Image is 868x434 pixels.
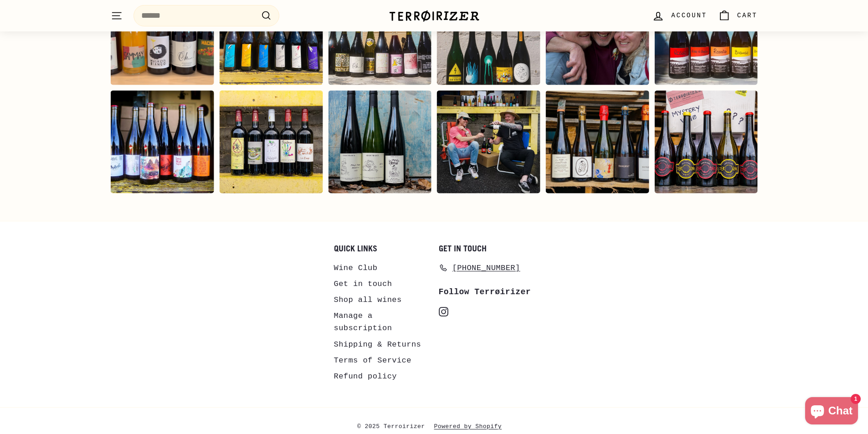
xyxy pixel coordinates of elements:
span: © 2025 Terroirizer [357,421,434,433]
span: Cart [737,10,758,20]
a: Terms of Service [334,352,411,368]
a: [PHONE_NUMBER] [439,260,520,276]
span: [PHONE_NUMBER] [452,262,520,274]
inbox-online-store-chat: Shopify online store chat [802,397,861,427]
div: Instagram post opens in a popup [437,90,540,194]
h2: Get in touch [439,244,534,253]
a: Shop all wines [334,292,402,308]
h2: Quick links [334,244,430,253]
div: Instagram post opens in a popup [219,90,323,194]
a: Wine Club [334,260,378,276]
a: Powered by Shopify [434,421,511,433]
a: Account [647,2,712,29]
a: Manage a subscription [334,308,430,336]
a: Cart [713,2,763,29]
a: Refund policy [334,368,397,384]
div: Instagram post opens in a popup [110,90,214,194]
div: Instagram post opens in a popup [328,90,431,194]
div: Instagram post opens in a popup [654,90,758,194]
span: Account [671,10,707,20]
div: Follow Terrøirizer [439,286,534,299]
div: Instagram post opens in a popup [545,90,649,194]
a: Get in touch [334,276,392,292]
a: Shipping & Returns [334,337,421,352]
